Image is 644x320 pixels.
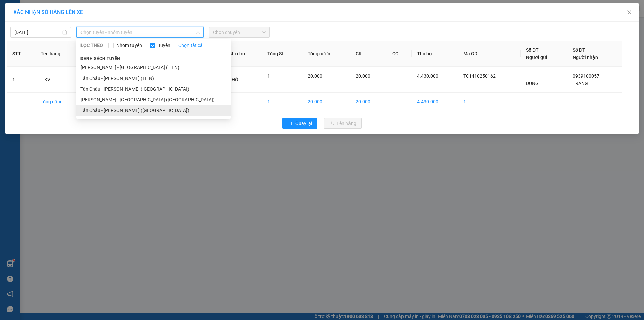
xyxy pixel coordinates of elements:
[13,9,83,15] span: XÁC NHẬN SỐ HÀNG LÊN XE
[76,84,231,94] li: Tân Châu - [PERSON_NAME] ([GEOGRAPHIC_DATA])
[7,67,35,93] td: 1
[526,55,547,60] span: Người gửi
[35,41,83,67] th: Tên hàng
[2,40,62,53] strong: VP Gửi :
[295,120,312,127] span: Quay lại
[76,94,231,105] li: [PERSON_NAME] - [GEOGRAPHIC_DATA] ([GEOGRAPHIC_DATA])
[7,3,45,16] strong: CÔNG TY TNHH MTV VẬN TẢI
[178,42,203,49] a: Chọn tất cả
[4,25,48,37] span: Hotline : 1900 633 622
[627,10,632,15] span: close
[2,46,62,54] span: [GEOGRAPHIC_DATA]
[282,118,317,129] button: rollbackQuay lại
[80,42,103,49] span: LỌC THEO
[573,73,599,79] span: 0939100057
[155,42,173,49] span: Tuyến
[262,41,302,67] th: Tổng SL
[76,56,124,62] span: Danh sách tuyến
[196,30,200,34] span: down
[526,47,539,53] span: Số ĐT
[417,73,438,79] span: 4.430.000
[387,41,411,67] th: CC
[7,41,35,67] th: STT
[324,118,362,129] button: uploadLên hàng
[35,67,83,93] td: T KV
[114,42,145,49] span: Nhóm tuyến
[458,93,521,111] td: 1
[76,73,231,84] li: Tân Châu - [PERSON_NAME] (TIỀN)
[356,73,370,79] span: 20.000
[573,47,585,53] span: Số ĐT
[80,27,200,37] span: Chọn tuyến - nhóm tuyến
[458,41,521,67] th: Mã GD
[229,77,238,82] span: KHÔ
[412,41,458,67] th: Thu hộ
[213,27,266,37] span: Chọn chuyến
[620,3,639,22] button: Close
[573,55,598,60] span: Người nhận
[267,73,270,79] span: 1
[223,41,262,67] th: Ghi chú
[14,29,61,36] input: 14/10/2025
[302,41,350,67] th: Tổng cước
[61,7,95,34] strong: BIÊN NHẬN
[573,81,588,86] span: TRANG
[76,62,231,73] li: [PERSON_NAME] - [GEOGRAPHIC_DATA] (TIỀN)
[262,93,302,111] td: 1
[302,93,350,111] td: 20.000
[412,93,458,111] td: 4.430.000
[288,121,292,126] span: rollback
[35,93,83,111] td: Tổng cộng
[308,73,322,79] span: 20.000
[350,93,387,111] td: 20.000
[76,105,231,116] li: Tân Châu - [PERSON_NAME] ([GEOGRAPHIC_DATA])
[350,41,387,67] th: CR
[463,73,496,79] span: TC1410250162
[10,17,42,24] strong: HIỆP THÀNH
[526,81,539,86] span: DŨNG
